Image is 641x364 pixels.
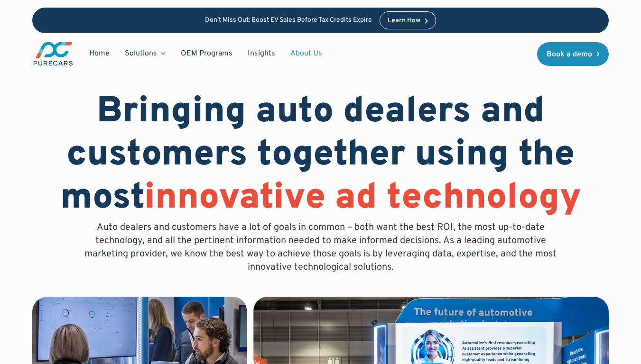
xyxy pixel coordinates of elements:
[205,17,372,25] p: Don’t Miss Out: Boost EV Sales Before Tax Credits Expire
[388,18,420,24] div: Learn How
[380,11,436,29] a: Learn How
[125,48,157,59] div: Solutions
[283,45,330,63] a: About Us
[32,41,74,67] a: main
[240,45,283,63] a: Insights
[78,221,564,274] p: Auto dealers and customers have a lot of goals in common – both want the best ROI, the most up-to...
[144,176,581,221] span: innovative ad technology
[82,45,117,63] a: Home
[117,45,173,63] div: Solutions
[173,45,240,63] a: OEM Programs
[32,91,609,221] h1: Bringing auto dealers and customers together using the most
[547,51,592,58] div: Book a demo
[32,41,74,67] img: purecars logo
[537,42,609,66] a: Book a demo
